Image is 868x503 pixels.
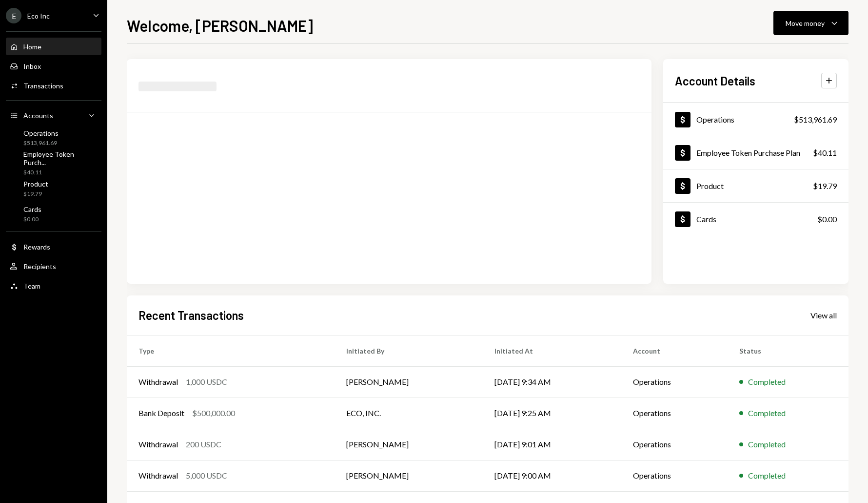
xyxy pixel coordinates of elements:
[817,213,837,225] div: $0.00
[6,257,101,275] a: Recipients
[6,126,101,149] a: Operations$513,961.69
[621,460,728,491] td: Operations
[335,366,483,398] td: [PERSON_NAME]
[483,398,621,429] td: [DATE] 9:25 AM
[663,203,848,235] a: Cards$0.00
[621,335,728,366] th: Account
[748,407,786,419] div: Completed
[27,12,50,20] div: Eco Inc
[23,82,63,90] div: Transactions
[192,407,235,419] div: $500,000.00
[335,398,483,429] td: ECO, INC.
[23,42,41,51] div: Home
[23,62,41,70] div: Inbox
[335,429,483,460] td: [PERSON_NAME]
[23,129,59,137] div: Operations
[23,262,56,271] div: Recipients
[186,470,227,482] div: 5,000 USDC
[138,407,184,419] div: Bank Deposit
[696,148,800,157] div: Employee Token Purchase Plan
[696,181,724,190] div: Product
[6,77,101,94] a: Transactions
[675,73,755,89] h2: Account Details
[6,238,101,255] a: Rewards
[483,429,621,460] td: [DATE] 9:01 AM
[748,439,786,450] div: Completed
[23,215,41,224] div: $0.00
[6,8,21,23] div: E
[138,307,244,323] h2: Recent Transactions
[6,57,101,75] a: Inbox
[23,205,41,213] div: Cards
[813,147,837,159] div: $40.11
[6,38,101,55] a: Home
[23,139,59,147] div: $513,961.69
[810,310,837,320] a: View all
[748,376,786,388] div: Completed
[728,335,848,366] th: Status
[483,366,621,398] td: [DATE] 9:34 AM
[663,103,848,136] a: Operations$513,961.69
[23,282,40,290] div: Team
[748,470,786,482] div: Completed
[138,470,178,482] div: Withdrawal
[23,180,48,188] div: Product
[23,190,48,198] div: $19.79
[138,439,178,450] div: Withdrawal
[786,18,825,28] div: Move money
[335,335,483,366] th: Initiated By
[23,111,53,120] div: Accounts
[127,16,313,35] h1: Welcome, [PERSON_NAME]
[663,169,848,202] a: Product$19.79
[663,136,848,169] a: Employee Token Purchase Plan$40.11
[696,214,716,224] div: Cards
[335,460,483,491] td: [PERSON_NAME]
[6,151,101,175] a: Employee Token Purch...$40.11
[186,439,221,450] div: 200 USDC
[6,202,101,226] a: Cards$0.00
[138,376,178,388] div: Withdrawal
[794,114,837,126] div: $513,961.69
[23,243,50,251] div: Rewards
[810,311,837,320] div: View all
[186,376,227,388] div: 1,000 USDC
[773,11,848,35] button: Move money
[483,335,621,366] th: Initiated At
[23,150,98,167] div: Employee Token Purch...
[6,177,101,200] a: Product$19.79
[127,335,335,366] th: Type
[6,106,101,124] a: Accounts
[621,429,728,460] td: Operations
[6,277,101,294] a: Team
[621,366,728,398] td: Operations
[813,180,837,192] div: $19.79
[621,398,728,429] td: Operations
[483,460,621,491] td: [DATE] 9:00 AM
[696,115,734,124] div: Operations
[23,168,98,177] div: $40.11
